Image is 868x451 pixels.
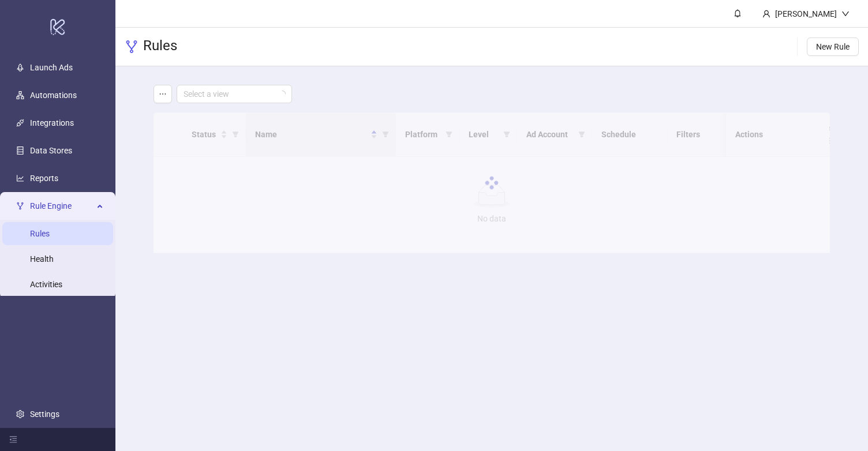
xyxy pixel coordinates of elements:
a: Data Stores [30,146,72,155]
span: ellipsis [159,90,167,98]
div: [PERSON_NAME] [770,7,841,20]
span: down [841,10,850,18]
span: loading [279,90,286,97]
a: Rules [30,229,50,238]
a: Automations [30,91,77,100]
a: Activities [30,280,62,289]
button: New Rule [807,37,859,56]
span: fork [16,202,24,210]
span: menu-fold [9,435,17,444]
span: New Rule [816,42,850,51]
a: Reports [30,174,58,183]
span: fork [125,40,139,54]
a: Launch Ads [30,63,73,72]
h3: Rules [143,37,177,57]
span: user [762,10,770,18]
a: Integrations [30,118,74,127]
span: bell [734,9,742,17]
span: Rule Engine [30,194,93,217]
a: Settings [30,409,59,419]
a: Health [30,254,54,264]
